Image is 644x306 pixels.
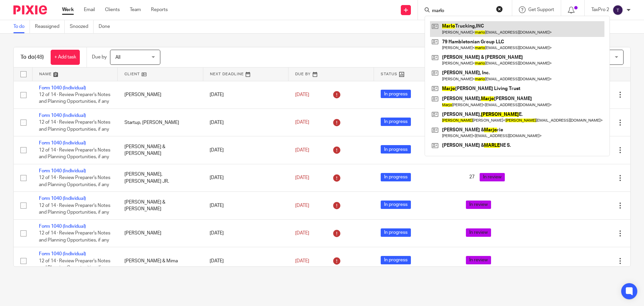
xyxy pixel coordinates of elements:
td: [PERSON_NAME] & [PERSON_NAME] [118,192,203,219]
span: [DATE] [295,175,309,180]
a: Form 1040 (Individual) [39,113,86,118]
span: In review [466,228,491,237]
td: [DATE] [203,164,288,191]
span: All [115,55,120,60]
p: Due by [92,54,107,60]
span: In review [466,256,491,264]
span: 12 of 14 · Review Preparer's Notes and Planning Opportunities, if any [39,148,110,160]
a: Reports [151,6,168,13]
a: Done [99,20,115,33]
span: 12 of 14 · Review Preparer's Notes and Planning Opportunities, if any [39,175,110,187]
img: Pixie [13,5,47,14]
span: In review [480,173,505,181]
span: [DATE] [295,259,309,263]
td: [DATE] [203,247,288,275]
p: TaxPro 2 [591,6,609,13]
span: In progress [381,90,411,98]
span: 12 of 14 · Review Preparer's Notes and Planning Opportunities, if any [39,120,110,132]
span: In progress [381,228,411,237]
a: Form 1040 (Individual) [39,141,86,145]
td: [DATE] [203,219,288,247]
span: [DATE] [295,203,309,208]
td: [DATE] [203,192,288,219]
a: Form 1040 (Individual) [39,86,86,90]
span: [DATE] [295,231,309,235]
a: Snoozed [70,20,94,33]
span: 12 of 14 · Review Preparer's Notes and Planning Opportunities, if any [39,203,110,215]
span: [DATE] [295,92,309,97]
span: In review [466,201,491,209]
span: 27 [466,173,478,181]
a: Reassigned [35,20,65,33]
span: In progress [381,201,411,209]
span: Get Support [528,7,554,12]
a: Work [62,6,74,13]
a: Clients [105,6,120,13]
span: 12 of 14 · Review Preparer's Notes and Planning Opportunities, if any [39,231,110,243]
span: [DATE] [295,120,309,125]
td: [PERSON_NAME], [PERSON_NAME] JR. [118,164,203,191]
td: [PERSON_NAME] & Mima [118,247,203,275]
a: Email [84,6,95,13]
span: In progress [381,145,411,154]
td: [DATE] [203,81,288,108]
a: + Add task [51,50,80,65]
input: Search [431,8,492,14]
span: 12 of 14 · Review Preparer's Notes and Planning Opportunities, if any [39,259,110,270]
img: svg%3E [612,5,623,15]
span: 12 of 14 · Review Preparer's Notes and Planning Opportunities, if any [39,92,110,104]
a: Form 1040 (Individual) [39,169,86,173]
button: Clear [496,6,503,12]
a: Form 1040 (Individual) [39,224,86,229]
span: In progress [381,118,411,126]
td: [PERSON_NAME] [118,219,203,247]
td: [PERSON_NAME] & [PERSON_NAME] [118,136,203,164]
td: [PERSON_NAME] [118,81,203,108]
td: [DATE] [203,108,288,136]
span: (48) [35,54,44,60]
a: Team [130,6,141,13]
span: [DATE] [295,148,309,152]
a: To do [13,20,30,33]
span: In progress [381,173,411,181]
a: Form 1040 (Individual) [39,252,86,256]
td: [DATE] [203,136,288,164]
span: In progress [381,256,411,264]
h1: To do [20,54,44,61]
td: Startup, [PERSON_NAME] [118,108,203,136]
a: Form 1040 (Individual) [39,196,86,201]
